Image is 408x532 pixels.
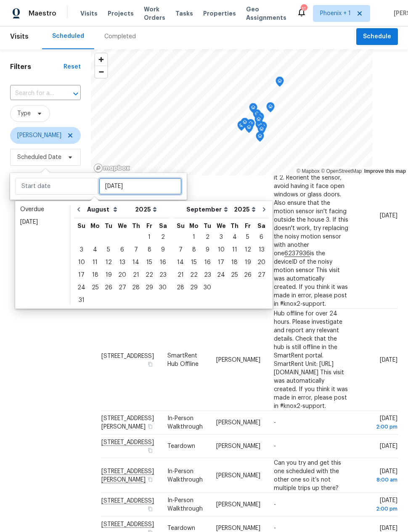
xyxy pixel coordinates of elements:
div: 9 [201,244,214,256]
div: Sun Aug 24 2025 [74,281,88,294]
div: Tue Sep 16 2025 [201,256,214,269]
div: Reset [64,63,81,71]
button: Zoom in [95,53,107,66]
div: Sun Sep 21 2025 [174,269,187,281]
div: Thu Sep 04 2025 [228,231,241,244]
div: 21 [174,269,187,281]
div: Map marker [249,103,257,116]
div: Mon Aug 11 2025 [88,256,102,269]
abbr: Sunday [77,223,85,229]
div: Map marker [241,118,249,131]
span: Phoenix + 1 [320,9,351,18]
abbr: Wednesday [217,223,226,229]
span: [DATE] [380,443,397,449]
div: 6 [254,231,268,243]
span: [DATE] [380,357,397,363]
div: 28 [129,282,143,294]
div: Mon Sep 29 2025 [187,281,201,294]
button: Copy Address [146,447,154,454]
span: [DATE] [362,468,397,484]
span: [PERSON_NAME] [216,357,260,363]
div: Fri Sep 12 2025 [241,244,254,256]
div: 16 [156,257,170,268]
div: 25 [88,282,102,294]
select: Year [133,203,159,216]
span: - [274,525,276,531]
div: Sat Aug 09 2025 [156,244,170,256]
abbr: Tuesday [105,223,112,229]
div: 26 [102,282,115,294]
span: [DATE] [380,525,397,531]
div: Sat Sep 27 2025 [254,269,268,281]
div: 2 [156,231,170,243]
div: Wed Aug 20 2025 [115,269,129,281]
div: Map marker [256,112,264,125]
div: 2:00 pm [362,505,397,513]
div: 8:00 am [362,475,397,484]
span: [DATE] [362,416,397,431]
h1: Filters [10,63,64,71]
div: Sun Aug 10 2025 [74,256,88,269]
div: 23 [156,269,170,281]
span: SmartRent Hub Offline [167,352,199,367]
a: OpenStreetMap [321,168,362,174]
div: Map marker [254,115,263,128]
div: Fri Aug 01 2025 [143,231,156,244]
div: 12 [241,244,254,256]
div: [DATE] [20,218,65,226]
div: 20 [115,269,129,281]
div: Thu Sep 11 2025 [228,244,241,256]
span: - [274,502,276,508]
div: 30 [201,282,214,294]
div: Sun Aug 17 2025 [74,269,88,281]
div: 2 [201,231,214,243]
div: 17 [74,269,88,281]
div: Fri Aug 22 2025 [143,269,156,281]
div: 8 [187,244,201,256]
abbr: Friday [245,223,251,229]
div: 11 [88,257,102,268]
div: 13 [115,257,129,268]
div: Thu Sep 25 2025 [228,269,241,281]
button: Go to next month [258,201,270,218]
div: Sat Aug 30 2025 [156,281,170,294]
abbr: Monday [90,223,100,229]
div: Fri Aug 15 2025 [143,256,156,269]
div: Sun Sep 14 2025 [174,256,187,269]
div: Sun Sep 28 2025 [174,281,187,294]
div: 10 [74,257,88,268]
div: 12 [102,257,115,268]
span: Visits [10,27,29,46]
div: Sat Sep 13 2025 [254,244,268,256]
div: 23 [201,269,214,281]
div: Tue Sep 30 2025 [201,281,214,294]
div: 27 [254,269,268,281]
select: Year [232,203,258,216]
span: [STREET_ADDRESS] [101,353,154,359]
div: 1 [187,231,201,243]
div: 14 [174,257,187,268]
div: Mon Aug 25 2025 [88,281,102,294]
span: Hub offline for over 24 hours. Please investigate and report any relevant details. Check that the... [274,310,348,409]
span: [DATE] [380,212,397,218]
div: Tue Sep 02 2025 [201,231,214,244]
div: Map marker [257,124,266,138]
button: Copy Address [146,475,154,483]
a: Mapbox homepage [93,163,130,173]
ul: Date picker shortcuts [17,203,68,304]
div: 4 [228,231,241,243]
span: Geo Assignments [246,5,286,22]
div: 18 [228,257,241,268]
div: 11 [228,244,241,256]
div: 10 [214,244,228,256]
div: Tue Aug 19 2025 [102,269,115,281]
div: Fri Sep 19 2025 [241,256,254,269]
div: 29 [187,282,201,294]
div: Sat Sep 06 2025 [254,231,268,244]
div: Mon Sep 01 2025 [187,231,201,244]
div: 15 [187,257,201,268]
button: Zoom out [95,66,107,78]
div: Sun Sep 07 2025 [174,244,187,256]
div: Scheduled [52,32,84,40]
